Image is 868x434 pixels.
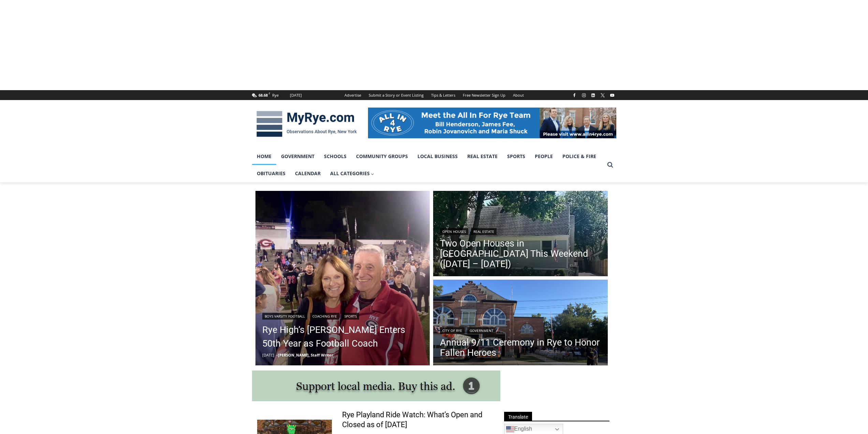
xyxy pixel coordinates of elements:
[252,148,604,182] nav: Primary Navigation
[471,228,497,235] a: Real Estate
[368,108,616,138] img: All in for Rye
[467,327,496,334] a: Government
[509,90,528,100] a: About
[440,327,465,334] a: City of Rye
[255,191,430,366] img: (PHOTO: Garr and his wife Cathy on the field at Rye High School's Nugent Stadium.)
[413,148,462,165] a: Local Business
[252,106,361,142] img: MyRye.com
[278,352,333,358] a: [PERSON_NAME], Staff Writer
[252,370,500,401] img: support local media, buy this ad
[342,410,492,430] a: Rye Playland Ride Watch: What’s Open and Closed as of [DATE]
[325,165,379,182] a: All Categories
[427,90,459,100] a: Tips & Letters
[440,227,601,235] div: |
[608,91,616,99] a: YouTube
[262,323,423,350] a: Rye High’s [PERSON_NAME] Enters 50th Year as Football Coach
[330,170,374,177] span: All Categories
[341,90,365,100] a: Advertise
[262,311,423,320] div: | |
[440,326,601,334] div: |
[365,90,427,100] a: Submit a Story or Event Listing
[342,313,359,320] a: Sports
[272,92,279,98] div: Rye
[262,352,274,358] time: [DATE]
[433,191,608,278] a: Read More Two Open Houses in Rye This Weekend (September 6 – 7)
[440,337,601,358] a: Annual 9/11 Ceremony in Rye to Honor Fallen Heroes
[530,148,558,165] a: People
[259,93,268,98] span: 68.68
[341,90,528,100] nav: Secondary Navigation
[433,280,608,367] a: Read More Annual 9/11 Ceremony in Rye to Honor Fallen Heroes
[440,228,468,235] a: Open Houses
[319,148,351,165] a: Schools
[580,91,588,99] a: Instagram
[252,165,290,182] a: Obituaries
[269,92,270,95] span: F
[599,91,607,99] a: X
[502,148,530,165] a: Sports
[462,148,502,165] a: Real Estate
[570,91,578,99] a: Facebook
[433,191,608,278] img: 134-136 Dearborn Avenue
[290,165,325,182] a: Calendar
[589,91,597,99] a: Linkedin
[276,148,319,165] a: Government
[604,159,616,171] button: View Search Form
[558,148,601,165] a: Police & Fire
[262,313,307,320] a: Boys Varsity Football
[351,148,413,165] a: Community Groups
[276,352,278,358] span: –
[440,238,601,269] a: Two Open Houses in [GEOGRAPHIC_DATA] This Weekend ([DATE] – [DATE])
[459,90,509,100] a: Free Newsletter Sign Up
[504,412,532,421] span: Translate
[290,92,302,98] div: [DATE]
[252,148,276,165] a: Home
[433,280,608,367] img: (PHOTO: The City of Rye 9-11 ceremony on Wednesday, September 11, 2024. It was the 23rd anniversa...
[506,425,514,433] img: en
[310,313,339,320] a: Coaching Rye
[255,191,430,366] a: Read More Rye High’s Dino Garr Enters 50th Year as Football Coach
